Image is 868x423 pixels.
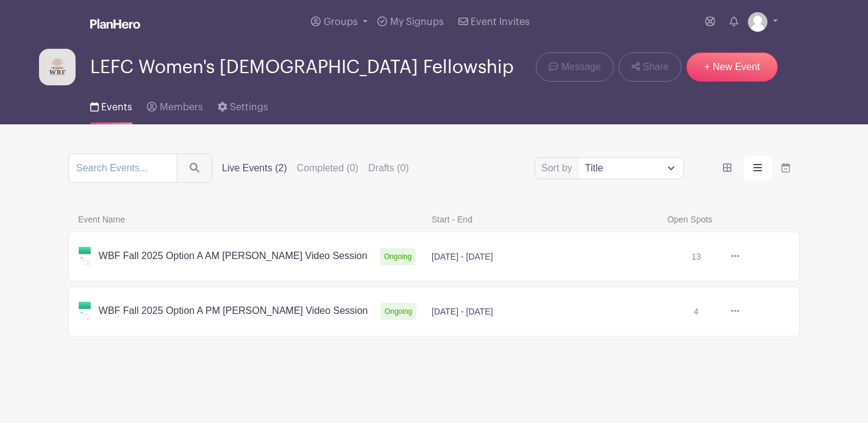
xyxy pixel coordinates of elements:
span: Open Spots [660,212,778,227]
span: Groups [324,17,358,27]
div: order and view [713,156,800,180]
a: Events [90,85,132,124]
span: Event Name [71,212,424,227]
input: Search Events... [68,154,177,183]
span: Share [642,60,669,74]
label: Completed (0) [297,161,358,176]
img: default-ce2991bfa6775e67f084385cd625a349d9dcbb7a52a09fb2fda1e96e2d18dcdb.png [748,12,767,32]
span: Event Invites [471,17,530,27]
div: filters [222,161,419,176]
img: WBF%20LOGO.png [39,49,76,85]
label: Drafts (0) [368,161,409,176]
a: Message [536,52,613,82]
span: Start - End [424,212,660,227]
a: Share [619,52,681,82]
span: My Signups [390,17,444,27]
label: Sort by [541,161,576,176]
span: Settings [230,102,268,112]
img: logo_white-6c42ec7e38ccf1d336a20a19083b03d10ae64f83f12c07503d8b9e83406b4c7d.svg [90,19,140,29]
a: Members [147,85,202,124]
a: + New Event [686,52,778,82]
span: Members [160,102,203,112]
span: Events [101,102,132,112]
span: LEFC Women's [DEMOGRAPHIC_DATA] Fellowship [90,57,514,77]
a: Settings [218,85,268,124]
span: Message [561,60,601,74]
label: Live Events (2) [222,161,287,176]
